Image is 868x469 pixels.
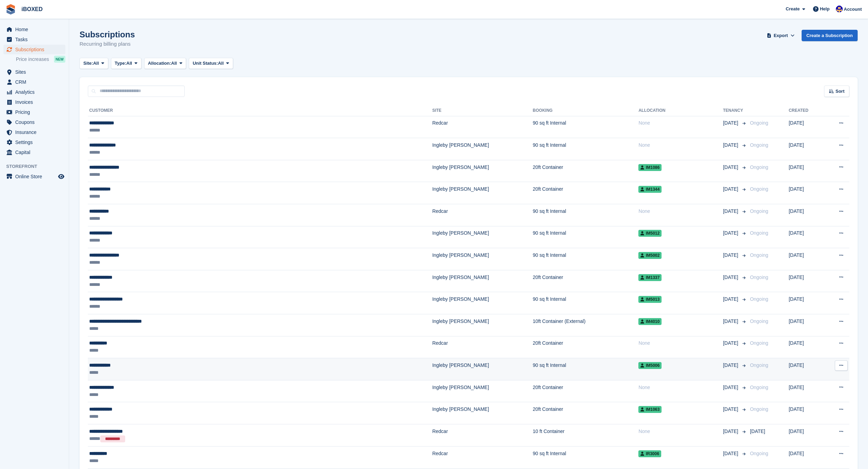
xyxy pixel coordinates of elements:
[723,142,740,149] span: [DATE]
[750,296,768,302] span: Ongoing
[750,406,768,412] span: Ongoing
[789,424,824,447] td: [DATE]
[723,384,740,391] span: [DATE]
[6,163,69,170] span: Storefront
[723,274,740,281] span: [DATE]
[723,252,740,259] span: [DATE]
[533,204,639,226] td: 90 sq ft Internal
[533,402,639,424] td: 20ft Container
[723,450,740,457] span: [DATE]
[750,362,768,368] span: Ongoing
[432,402,533,424] td: Ingleby [PERSON_NAME]
[15,117,57,127] span: Coupons
[723,296,740,303] span: [DATE]
[533,292,639,314] td: 90 sq ft Internal
[3,172,65,181] a: menu
[3,117,65,127] a: menu
[533,358,639,380] td: 90 sq ft Internal
[750,385,768,390] span: Ongoing
[6,4,16,15] img: stora-icon-8386f47178a22dfd0bd8f6a31ec36ba5ce8667c1dd55bd0f319d3a0aa187defe.svg
[638,362,662,369] span: IM5006
[723,164,740,171] span: [DATE]
[750,340,768,346] span: Ongoing
[533,447,639,469] td: 90 sq ft Internal
[789,105,824,116] th: Created
[844,6,862,13] span: Account
[638,208,723,215] div: None
[789,270,824,292] td: [DATE]
[835,88,844,95] span: Sort
[189,58,233,69] button: Unit Status: All
[432,204,533,226] td: Redcar
[3,127,65,137] a: menu
[432,105,533,116] th: Site
[723,186,740,193] span: [DATE]
[115,60,127,67] span: Type:
[638,296,662,303] span: IM5013
[15,107,57,117] span: Pricing
[432,447,533,469] td: Redcar
[3,45,65,54] a: menu
[789,447,824,469] td: [DATE]
[533,105,639,116] th: Booking
[15,67,57,77] span: Sites
[789,160,824,182] td: [DATE]
[638,105,723,116] th: Allocation
[533,116,639,138] td: 90 sq ft Internal
[15,35,57,44] span: Tasks
[638,186,662,193] span: IM1344
[3,35,65,44] a: menu
[789,292,824,314] td: [DATE]
[750,208,768,214] span: Ongoing
[432,314,533,336] td: Ingleby [PERSON_NAME]
[723,318,740,325] span: [DATE]
[15,87,57,97] span: Analytics
[638,340,723,347] div: None
[638,274,662,281] span: IM1337
[3,147,65,157] a: menu
[80,30,135,39] h1: Subscriptions
[789,248,824,270] td: [DATE]
[638,230,662,237] span: IM5012
[533,314,639,336] td: 10ft Container (External)
[54,56,65,63] div: NEW
[432,270,533,292] td: Ingleby [PERSON_NAME]
[432,358,533,380] td: Ingleby [PERSON_NAME]
[533,182,639,204] td: 20ft Container
[432,380,533,402] td: Ingleby [PERSON_NAME]
[789,116,824,138] td: [DATE]
[750,451,768,456] span: Ongoing
[432,292,533,314] td: Ingleby [PERSON_NAME]
[774,32,788,39] span: Export
[432,160,533,182] td: Ingleby [PERSON_NAME]
[533,138,639,160] td: 90 sq ft Internal
[15,137,57,147] span: Settings
[723,428,740,435] span: [DATE]
[3,25,65,34] a: menu
[789,226,824,248] td: [DATE]
[3,87,65,97] a: menu
[789,358,824,380] td: [DATE]
[638,428,723,435] div: None
[750,120,768,126] span: Ongoing
[723,119,740,127] span: [DATE]
[16,56,49,63] span: Price increases
[533,248,639,270] td: 90 sq ft Internal
[638,406,662,413] span: IM1063
[789,204,824,226] td: [DATE]
[750,429,765,434] span: [DATE]
[3,137,65,147] a: menu
[789,336,824,358] td: [DATE]
[144,58,186,69] button: Allocation: All
[723,105,747,116] th: Tenancy
[432,182,533,204] td: Ingleby [PERSON_NAME]
[3,97,65,107] a: menu
[750,230,768,236] span: Ongoing
[432,336,533,358] td: Redcar
[638,252,662,259] span: IM5002
[193,60,218,67] span: Unit Status:
[789,138,824,160] td: [DATE]
[750,274,768,280] span: Ongoing
[171,60,177,67] span: All
[750,142,768,148] span: Ongoing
